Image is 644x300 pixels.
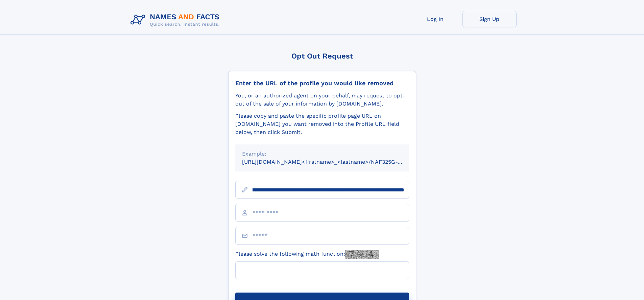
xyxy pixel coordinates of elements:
[242,159,422,165] small: [URL][DOMAIN_NAME]<firstname>_<lastname>/NAF325G-xxxxxxxx
[235,92,409,108] div: You, or an authorized agent on your behalf, may request to opt-out of the sale of your informatio...
[235,79,409,87] div: Enter the URL of the profile you would like removed
[128,11,225,29] img: Logo Names and Facts
[242,150,402,158] div: Example:
[235,250,379,259] label: Please solve the following math function:
[228,52,416,60] div: Opt Out Request
[235,112,409,136] div: Please copy and paste the specific profile page URL on [DOMAIN_NAME] you want removed into the Pr...
[462,11,517,27] a: Sign Up
[408,11,462,27] a: Log In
